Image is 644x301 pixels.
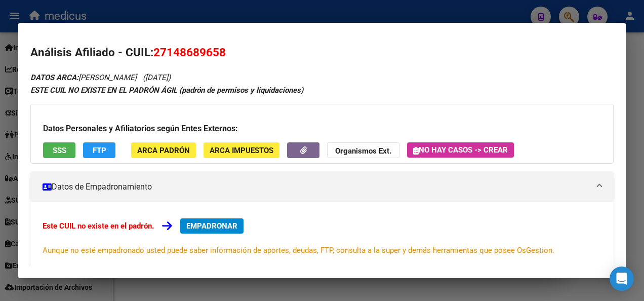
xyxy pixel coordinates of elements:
button: FTP [83,142,115,158]
span: ARCA Padrón [137,146,190,155]
div: Open Intercom Messenger [610,267,634,291]
mat-expansion-panel-header: Datos de Empadronamiento [30,172,614,202]
span: EMPADRONAR [186,221,237,231]
strong: Este CUIL no existe en el padrón. [43,221,154,231]
mat-panel-title: Datos de Empadronamiento [43,181,589,193]
span: Aunque no esté empadronado usted puede saber información de aportes, deudas, FTP, consulta a la s... [43,246,554,255]
span: SSS [53,146,66,155]
span: ARCA Impuestos [210,146,273,155]
span: [PERSON_NAME] [30,73,137,82]
button: ARCA Padrón [131,142,196,158]
h2: Análisis Afiliado - CUIL: [30,44,614,61]
strong: ESTE CUIL NO EXISTE EN EL PADRÓN ÁGIL (padrón de permisos y liquidaciones) [30,86,303,95]
button: No hay casos -> Crear [407,142,514,158]
strong: DATOS ARCA: [30,73,78,82]
button: EMPADRONAR [180,218,244,234]
div: Datos de Empadronamiento [30,202,614,272]
span: FTP [93,146,106,155]
button: ARCA Impuestos [204,142,279,158]
button: Organismos Ext. [327,142,399,158]
span: 27148689658 [153,46,226,59]
span: No hay casos -> Crear [413,145,508,155]
span: ([DATE]) [143,73,171,82]
button: SSS [43,142,75,158]
strong: Organismos Ext. [335,146,391,156]
h3: Datos Personales y Afiliatorios según Entes Externos: [43,123,601,135]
